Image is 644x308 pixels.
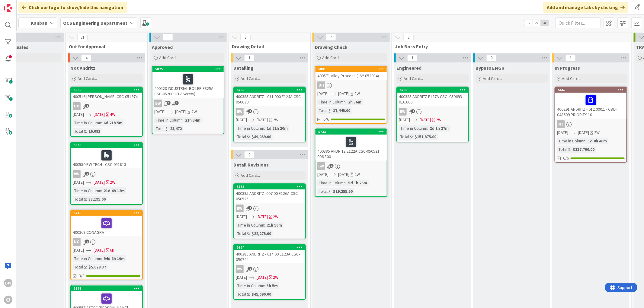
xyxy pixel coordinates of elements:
[232,43,303,49] span: Drawing Detail
[436,117,441,123] div: 2W
[71,170,142,178] div: BW
[323,116,329,122] span: 6/6
[316,66,387,80] div: 5881400571 Alloy Process (LAY-052084)
[317,162,325,170] div: BW
[346,179,347,186] span: :
[234,87,305,106] div: 5735400385 ANDRITZ - 011.000 E124A CSC- 050639
[236,205,244,212] div: BW
[404,76,423,81] span: Add Card...
[168,125,183,132] div: 21,472
[316,81,387,89] div: DH
[347,179,369,186] div: 5d 1h 25m
[483,76,502,81] span: Add Card...
[73,247,84,253] span: [DATE]
[77,34,88,41] span: 21
[110,247,114,253] div: 6D
[237,88,305,92] div: 5735
[316,129,387,135] div: 5733
[70,142,143,205] a: 5865400550 PW TECH - CSC-051813BW[DATE][DATE]2WTime in Column:21d 4h 12mTotal $:33,195.00
[399,125,427,132] div: Time in Column
[71,102,142,110] div: DH
[155,67,224,71] div: 5875
[102,255,126,262] div: 94d 6h 19m
[533,20,541,26] span: 2x
[562,76,581,81] span: Add Card...
[234,250,305,263] div: 400385 ANDRITZ - 014.00 E123A CSC-050744
[236,108,244,116] div: BW
[318,130,387,134] div: 5733
[4,4,12,12] img: Visit kanbanzone.com
[94,179,105,186] span: [DATE]
[316,135,387,160] div: 400385 ANDRITZ E122A CSC-050521 006.300
[234,205,305,212] div: BW
[237,245,305,249] div: 5734
[407,54,418,62] span: 1
[69,43,140,49] span: Out for Approval
[558,88,626,92] div: 5667
[316,72,387,80] div: 400571 Alloy Process (LAY-052084)
[578,129,589,136] span: [DATE]
[236,133,249,140] div: Total $
[413,133,438,140] div: $151,875.00
[71,87,142,93] div: 5839
[18,2,127,13] div: Click our logo to show/hide this navigation
[331,107,332,114] span: :
[85,172,89,176] span: 5
[244,151,255,158] span: 2
[73,128,86,135] div: Total $
[346,99,347,105] span: :
[73,179,84,186] span: [DATE]
[167,101,171,105] span: 1
[317,81,325,89] div: DH
[557,120,565,128] div: MJ
[557,129,568,136] span: [DATE]
[234,108,305,116] div: BW
[400,88,468,92] div: 5738
[332,188,354,195] div: $19,255.50
[73,187,101,194] div: Time in Column
[241,173,260,178] span: Add Card...
[86,196,87,202] span: :
[317,99,346,105] div: Time in Column
[236,222,264,228] div: Time in Column
[234,184,305,189] div: 5737
[338,171,349,178] span: [DATE]
[257,214,268,220] span: [DATE]
[70,87,143,137] a: 5839400516 [PERSON_NAME] CSC-051974DH[DATE][DATE]4WTime in Column:6d 21h 5mTotal $:16,092
[240,34,251,41] span: 3
[264,125,265,132] span: :
[555,93,626,119] div: 400291 ANDRITZ - 012.000.1 - CBU-048609 PRIORITY 10
[236,125,264,132] div: Time in Column
[316,66,387,72] div: 5881
[234,87,305,93] div: 5735
[101,255,102,262] span: :
[236,274,247,281] span: [DATE]
[87,128,102,135] div: 16,092
[257,274,268,281] span: [DATE]
[233,87,306,142] a: 5735400385 ANDRITZ - 011.000 E124A CSC- 050639BW[DATE][DATE]2WTime in Column:1d 21h 20mTotal $:$4...
[250,230,273,237] div: $22,275.00
[315,129,387,197] a: 5733400385 ANDRITZ E122A CSC-050521 006.300BW[DATE][DATE]2WTime in Column:5d 1h 25mTotal $:$19,25...
[191,109,197,115] div: 2W
[73,238,81,246] div: NC
[557,146,570,153] div: Total $
[152,66,224,134] a: 5875400520 INDUSTRIAL BOILER E325A CSC-052009 (12 Screw)BW[DATE][DATE]2WTime in Column:21h 34mTot...
[399,108,407,116] div: BW
[354,90,360,97] div: 2W
[85,240,89,243] span: 2
[586,138,608,144] div: 1d 4h 40m
[317,188,331,195] div: Total $
[397,108,468,116] div: BW
[264,282,265,289] span: :
[412,133,413,140] span: :
[79,273,85,279] span: 3/3
[236,230,249,237] div: Total $
[322,55,341,60] span: Add Card...
[102,119,124,126] div: 6d 21h 5m
[183,117,184,123] span: :
[543,2,628,13] div: Add and manage tabs by clicking
[570,146,571,153] span: :
[71,93,142,100] div: 400516 [PERSON_NAME] CSC-051974
[159,55,178,60] span: Add Card...
[81,54,91,62] span: 4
